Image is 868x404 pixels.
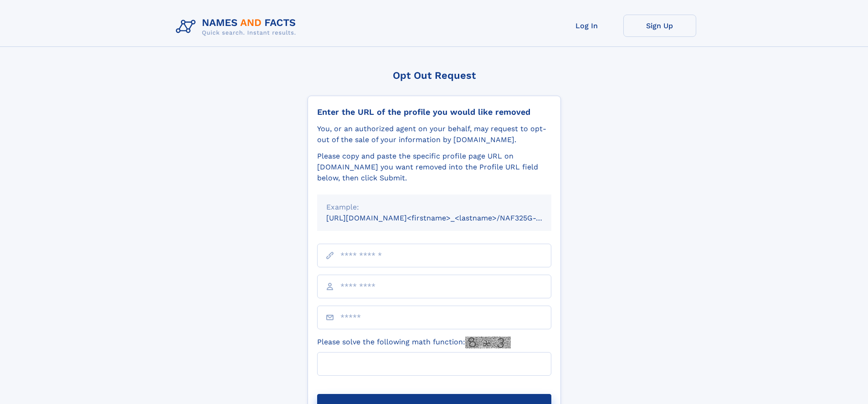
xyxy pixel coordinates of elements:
[623,15,696,37] a: Sign Up
[308,70,561,81] div: Opt Out Request
[317,151,551,184] div: Please copy and paste the specific profile page URL on [DOMAIN_NAME] you want removed into the Pr...
[317,123,551,145] div: You, or an authorized agent on your behalf, may request to opt-out of the sale of your informatio...
[326,214,569,222] small: [URL][DOMAIN_NAME]<firstname>_<lastname>/NAF325G-xxxxxxxx
[317,337,511,348] label: Please solve the following math function:
[317,107,551,117] div: Enter the URL of the profile you would like removed
[550,15,623,37] a: Log In
[326,202,542,213] div: Example:
[172,15,303,39] img: Logo Names and Facts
